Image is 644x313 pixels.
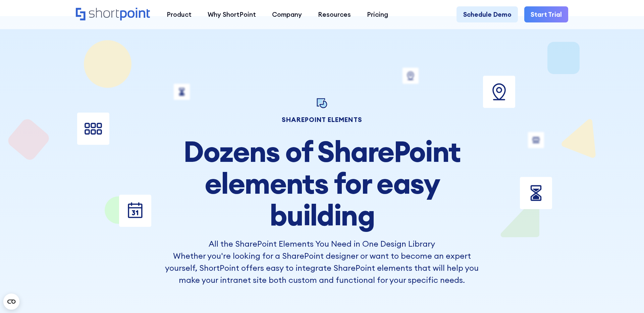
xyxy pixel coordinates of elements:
[523,235,644,313] iframe: Chat Widget
[310,6,359,22] a: Resources
[318,10,351,19] div: Resources
[264,6,310,22] a: Company
[159,6,200,22] a: Product
[167,10,192,19] div: Product
[208,10,256,19] div: Why ShortPoint
[163,238,481,250] h3: All the SharePoint Elements You Need in One Design Library
[272,10,302,19] div: Company
[163,117,481,123] h1: SHAREPOINT ELEMENTS
[524,6,568,22] a: Start Trial
[457,6,518,22] a: Schedule Demo
[359,6,396,22] a: Pricing
[200,6,264,22] a: Why ShortPoint
[163,135,481,231] h2: Dozens of SharePoint elements for easy building
[163,250,481,286] p: Whether you're looking for a SharePoint designer or want to become an expert yourself, ShortPoint...
[76,8,151,22] a: Home
[3,294,19,310] button: Open CMP widget
[367,10,388,19] div: Pricing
